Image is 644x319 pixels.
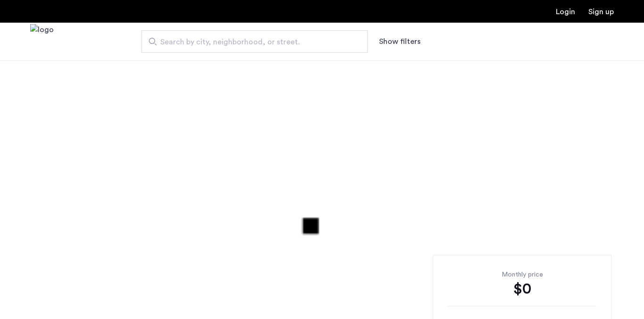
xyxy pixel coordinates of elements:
[379,36,421,47] button: Show or hide filters
[30,24,54,59] img: logo
[588,8,614,16] a: Registration
[30,24,54,59] a: Cazamio Logo
[556,8,575,16] a: Login
[141,30,368,53] input: Apartment Search
[160,36,341,48] span: Search by city, neighborhood, or street.
[448,279,596,298] div: $0
[448,270,596,279] div: Monthly price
